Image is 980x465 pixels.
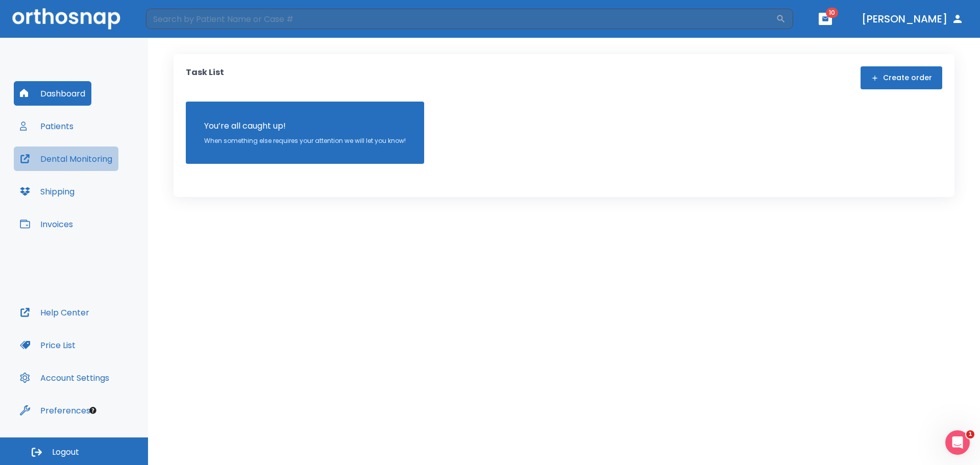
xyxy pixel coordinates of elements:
[14,81,91,106] button: Dashboard
[186,66,224,89] p: Task List
[14,333,82,357] button: Price List
[861,66,942,89] button: Create order
[14,179,81,204] button: Shipping
[14,398,96,423] button: Preferences
[146,9,776,29] input: Search by Patient Name or Case #
[826,8,838,18] span: 10
[14,300,95,325] button: Help Center
[88,406,97,415] div: Tooltip anchor
[945,430,970,455] iframe: Intercom live chat
[204,120,406,132] p: You’re all caught up!
[857,10,968,28] button: [PERSON_NAME]
[14,114,80,138] button: Patients
[14,146,118,171] button: Dental Monitoring
[12,8,120,29] img: Orthosnap
[14,365,115,390] button: Account Settings
[966,430,974,438] span: 1
[52,447,79,458] span: Logout
[14,212,79,236] button: Invoices
[204,136,406,145] p: When something else requires your attention we will let you know!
